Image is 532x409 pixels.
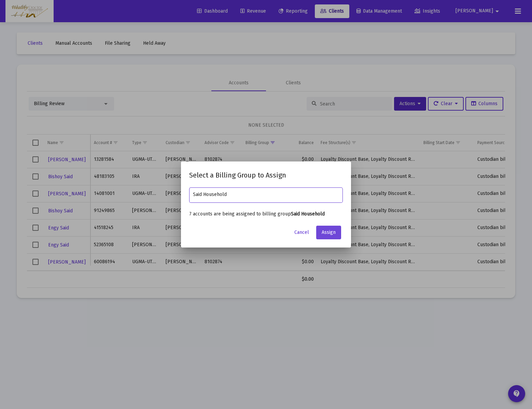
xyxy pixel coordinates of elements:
[294,229,309,235] span: Cancel
[316,226,341,239] button: Assign
[189,211,343,217] p: 7 accounts are being assigned to billing group
[322,229,336,235] span: Assign
[289,226,314,239] button: Cancel
[189,170,343,181] h2: Select a Billing Group to Assign
[291,211,325,217] b: Said Household
[193,192,339,197] input: Select a billing group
